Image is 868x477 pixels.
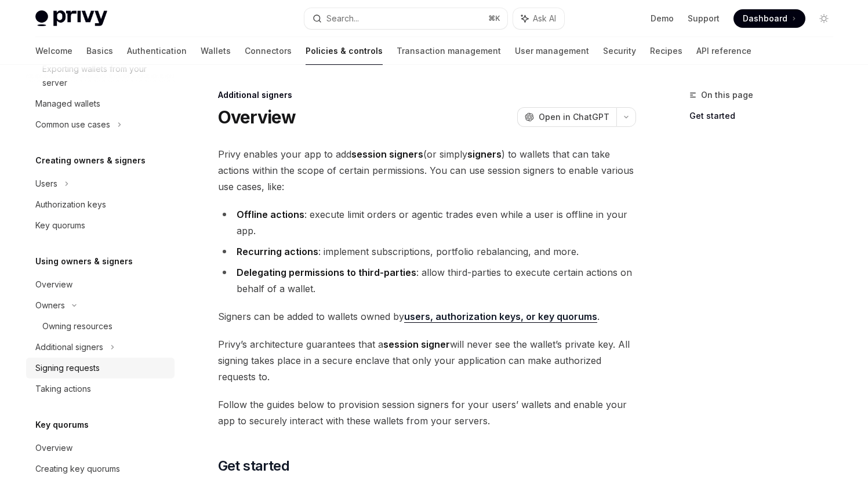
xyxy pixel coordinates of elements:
[218,457,289,475] span: Get started
[35,37,72,65] a: Welcome
[218,243,636,260] li: : implement subscriptions, portfolio rebalancing, and more.
[26,358,175,378] a: Signing requests
[218,206,636,239] li: : execute limit orders or agentic trades even while a user is offline in your app.
[26,438,175,458] a: Overview
[26,93,175,114] a: Managed wallets
[26,378,175,399] a: Taking actions
[245,37,292,65] a: Connectors
[237,267,416,278] strong: Delegating permissions to third-parties
[304,8,507,29] button: Search...⌘K
[689,107,842,125] a: Get started
[733,9,805,28] a: Dashboard
[35,298,65,312] div: Owners
[218,396,636,429] span: Follow the guides below to provision session signers for your users’ wallets and enable your app ...
[35,10,107,27] img: light logo
[404,311,597,323] a: users, authorization keys, or key quorums
[218,308,636,325] span: Signers can be added to wallets owned by .
[651,13,674,24] a: Demo
[701,88,753,102] span: On this page
[26,316,175,337] a: Owning resources
[603,37,636,65] a: Security
[218,336,636,385] span: Privy’s architecture guarantees that a will never see the wallet’s private key. All signing takes...
[35,278,72,292] div: Overview
[35,361,100,375] div: Signing requests
[237,246,318,257] strong: Recurring actions
[35,118,110,132] div: Common use cases
[42,319,112,333] div: Owning resources
[351,148,423,160] strong: session signers
[383,338,450,350] strong: session signer
[26,215,175,236] a: Key quorums
[35,462,120,476] div: Creating key quorums
[218,89,636,101] div: Additional signers
[488,14,500,23] span: ⌘ K
[127,37,187,65] a: Authentication
[218,107,296,128] h1: Overview
[237,209,304,220] strong: Offline actions
[26,194,175,215] a: Authorization keys
[86,37,113,65] a: Basics
[35,198,106,212] div: Authorization keys
[533,13,556,24] span: Ask AI
[326,12,359,26] div: Search...
[35,254,133,268] h5: Using owners & signers
[397,37,501,65] a: Transaction management
[517,107,616,127] button: Open in ChatGPT
[696,37,751,65] a: API reference
[815,9,833,28] button: Toggle dark mode
[650,37,682,65] a: Recipes
[35,154,146,168] h5: Creating owners & signers
[35,340,103,354] div: Additional signers
[35,382,91,396] div: Taking actions
[467,148,502,160] strong: signers
[35,97,100,111] div: Managed wallets
[26,274,175,295] a: Overview
[513,8,564,29] button: Ask AI
[35,441,72,455] div: Overview
[201,37,231,65] a: Wallets
[743,13,787,24] span: Dashboard
[688,13,720,24] a: Support
[539,111,609,123] span: Open in ChatGPT
[35,418,89,432] h5: Key quorums
[306,37,383,65] a: Policies & controls
[515,37,589,65] a: User management
[218,146,636,195] span: Privy enables your app to add (or simply ) to wallets that can take actions within the scope of c...
[35,177,57,191] div: Users
[35,219,85,232] div: Key quorums
[218,264,636,297] li: : allow third-parties to execute certain actions on behalf of a wallet.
